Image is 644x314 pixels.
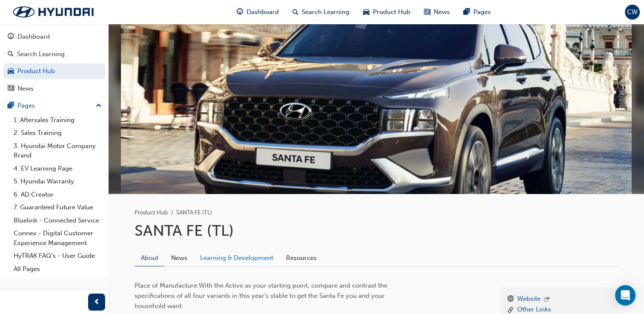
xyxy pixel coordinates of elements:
a: About [135,250,165,266]
span: Pages [473,7,491,17]
a: Product Hub [3,63,105,79]
span: car-icon [8,68,14,75]
div: Pages [17,101,35,111]
div: Dashboard [17,32,50,42]
span: Place of Manufacture:With the Active as your starting point, compare and contrast the specificati... [135,282,389,310]
h1: SANTA FE (TL) [135,221,618,240]
span: CW [627,7,638,17]
span: up-icon [96,100,102,111]
a: Learning & Development [194,250,280,266]
a: 3. Hyundai Motor Company Brand [10,140,105,162]
a: news-iconNews [417,3,457,21]
button: Pages [3,98,105,114]
a: Website [517,294,541,305]
span: Dashboard [246,7,279,17]
span: www-icon [507,294,514,305]
span: guage-icon [237,7,243,17]
span: News [434,7,450,17]
a: HyTRAK FAQ's - User Guide [10,249,105,263]
a: 2. Sales Training [10,126,105,140]
span: prev-icon [94,297,100,308]
a: Resources [280,250,323,266]
a: News [165,250,194,266]
div: Open Intercom Messenger [615,285,635,305]
a: car-iconProduct Hub [356,3,417,21]
span: Product Hub [373,7,410,17]
span: news-icon [8,85,14,93]
span: car-icon [363,7,369,17]
a: Connex - Digital Customer Experience Management [10,227,105,249]
a: 6. AD Creator [10,188,105,201]
span: search-icon [292,7,298,17]
li: SANTA FE (TL) [176,208,212,218]
a: News [3,81,105,97]
a: All Pages [10,263,105,276]
div: News [17,84,34,94]
button: DashboardSearch LearningProduct HubNews [3,27,105,98]
a: 4. EV Learning Page [10,162,105,175]
a: Dashboard [3,29,105,45]
button: CW [625,5,640,20]
a: guage-iconDashboard [230,3,286,21]
a: Product Hub [135,209,168,216]
span: Search Learning [302,7,349,17]
span: search-icon [8,51,14,58]
a: 7. Guaranteed Future Value [10,201,105,214]
a: pages-iconPages [457,3,498,21]
span: outbound-icon [544,296,550,303]
a: 5. Hyundai Warranty [10,175,105,188]
span: pages-icon [8,102,14,110]
span: news-icon [424,7,430,17]
span: guage-icon [8,33,14,41]
span: pages-icon [464,7,470,17]
a: search-iconSearch Learning [286,3,356,21]
a: Bluelink - Connected Service [10,214,105,227]
a: Search Learning [3,46,105,62]
a: 1. Aftersales Training [10,114,105,127]
div: Search Learning [17,49,65,59]
img: Trak [4,3,102,21]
